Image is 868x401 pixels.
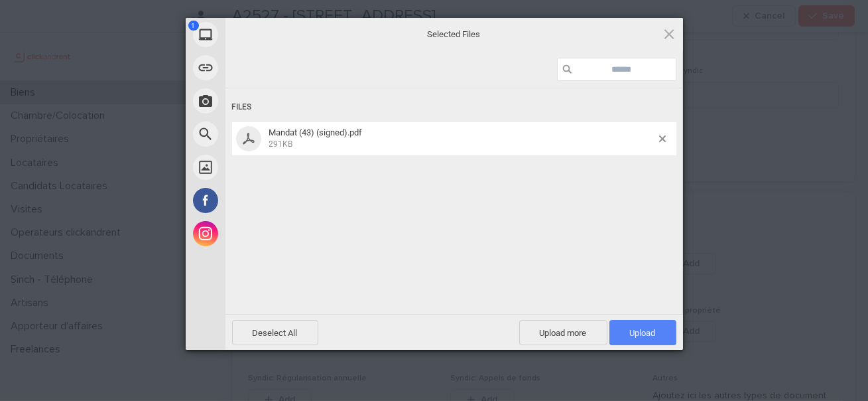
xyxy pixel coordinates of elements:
[186,84,345,118] div: Take Photo
[232,95,676,120] div: Files
[269,139,293,149] span: 291KB
[186,51,345,84] div: Link (URL)
[186,118,345,151] div: Web Search
[662,27,676,41] span: Click here or hit ESC to close picker
[630,328,656,338] span: Upload
[188,21,199,31] span: 1
[232,320,318,345] span: Deselect All
[269,127,363,137] span: Mandat (43) (signed).pdf
[519,320,607,345] span: Upload more
[265,127,659,149] span: Mandat (43) (signed).pdf
[609,320,676,345] span: Upload
[322,29,587,40] span: Selected Files
[186,184,345,217] div: Facebook
[186,217,345,250] div: Instagram
[186,151,345,184] div: Unsplash
[186,18,345,51] div: My Device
